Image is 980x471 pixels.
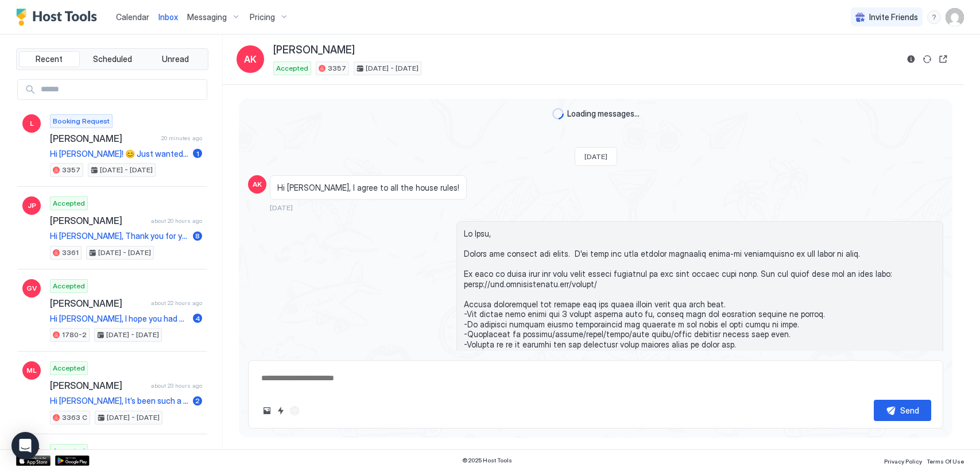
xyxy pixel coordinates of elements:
button: Reservation information [904,52,918,66]
span: Invite Friends [869,12,918,22]
span: [PERSON_NAME] [50,215,146,226]
span: 1 [196,149,199,158]
span: Accepted [53,363,85,373]
span: Inbox [158,12,178,22]
span: Accepted [53,281,85,291]
div: tab-group [16,48,208,70]
span: 4 [195,314,200,323]
span: Pricing [250,12,275,22]
div: menu [927,10,941,24]
span: Messaging [187,12,227,22]
span: Accepted [53,198,85,209]
span: GV [26,283,37,294]
a: Terms Of Use [927,454,964,466]
span: [DATE] - [DATE] [107,412,160,423]
span: Privacy Policy [884,458,922,465]
a: Calendar [116,11,149,23]
span: Accepted [276,63,308,74]
span: AK [253,179,262,190]
span: Hi [PERSON_NAME]! 😊 Just wanted to kindly follow up to see if you’ve had a chance to review our h... [50,149,188,159]
span: Hi [PERSON_NAME], I hope you had a great check in experience. We just wanted to send everyone a f... [50,314,188,324]
span: 8 [195,231,200,240]
button: Recent [19,51,80,67]
span: Accepted [53,446,85,456]
span: [PERSON_NAME] [50,298,146,309]
span: Hi [PERSON_NAME], I agree to all the house rules! [277,183,459,193]
div: Open Intercom Messenger [11,432,39,460]
span: Loading messages... [567,109,640,119]
span: about 22 hours ago [151,299,202,307]
button: Unread [145,51,206,67]
span: Hi [PERSON_NAME], Thank you for your patience, we completely understand your concern. Please rest... [50,231,188,241]
span: Hi [PERSON_NAME], It’s been such a pleasure having you stay with us, thank you for being such a w... [50,396,188,406]
button: Upload image [260,404,274,418]
span: about 23 hours ago [151,382,202,389]
span: AK [244,52,257,66]
span: [PERSON_NAME] [50,133,157,144]
span: L [30,118,34,129]
span: © 2025 Host Tools [462,457,512,464]
button: Quick reply [274,404,288,418]
span: [PERSON_NAME] [273,44,355,57]
span: [PERSON_NAME] [50,380,146,391]
a: Host Tools Logo [16,9,102,26]
div: Send [900,404,919,416]
span: 2 [195,396,200,405]
span: Recent [36,54,63,64]
span: 3363 C [62,412,87,423]
span: [DATE] [270,203,293,212]
span: Terms Of Use [927,458,964,465]
span: Calendar [116,12,149,22]
a: Privacy Policy [884,454,922,466]
span: Booking Request [53,116,110,126]
span: Unread [162,54,189,64]
span: JP [28,200,36,211]
span: about 20 hours ago [151,217,202,225]
span: [DATE] - [DATE] [98,248,151,258]
span: 3357 [62,165,80,175]
span: ML [26,365,37,376]
button: Send [874,400,931,421]
button: Sync reservation [920,52,934,66]
span: 1780-2 [62,330,87,340]
button: Scheduled [82,51,143,67]
button: Open reservation [936,52,950,66]
span: [DATE] - [DATE] [100,165,153,175]
input: Input Field [36,80,207,99]
a: Google Play Store [55,455,90,466]
span: 20 minutes ago [161,134,202,142]
span: [DATE] - [DATE] [366,63,419,74]
div: loading [552,108,564,119]
span: [DATE] - [DATE] [106,330,159,340]
span: Lo Ipsu, Dolors ame consect adi elits. D'ei temp inc utla etdolor magnaaliq enima-mi veniamquisno... [464,229,936,460]
span: Scheduled [93,54,132,64]
span: 3357 [328,63,346,74]
span: [DATE] [584,152,607,161]
a: Inbox [158,11,178,23]
span: 3361 [62,248,79,258]
div: User profile [946,8,964,26]
a: App Store [16,455,51,466]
